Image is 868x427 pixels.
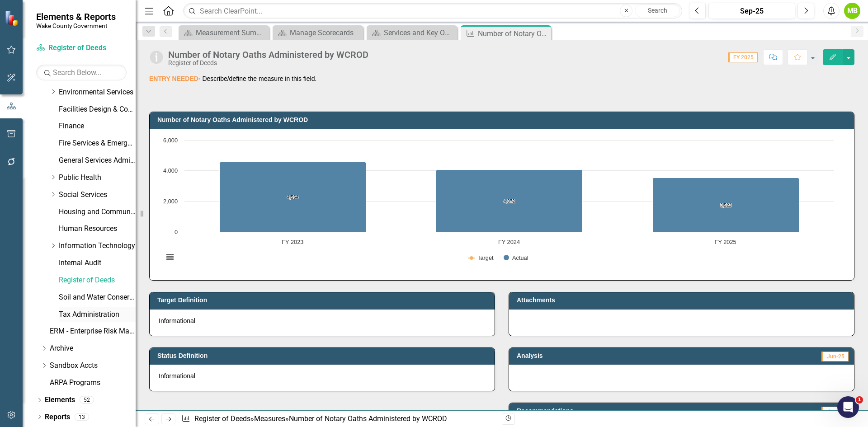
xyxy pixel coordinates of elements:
[168,50,368,60] div: Number of Notary Oaths Administered by WCROD
[220,162,799,232] g: Actual, series 2 of 2. Bar series with 3 bars.
[517,352,677,359] h3: Analysis
[163,198,178,205] text: 2,000
[59,241,136,251] a: Information Technology
[194,414,250,423] a: Register of Deeds
[712,6,792,17] div: Sep-25
[159,136,845,271] div: Chart. Highcharts interactive chart.
[59,87,136,98] a: Environmental Services
[183,3,682,19] input: Search ClearPoint...
[653,178,799,232] path: FY 2025, 3,523. Actual.
[59,173,136,183] a: Public Health
[181,27,267,38] a: Measurement Summary
[59,121,136,131] a: Finance
[290,27,361,38] div: Manage Scorecards
[715,239,736,245] text: FY 2025
[45,395,75,405] a: Elements
[175,229,178,235] text: 0
[75,413,89,421] div: 13
[708,3,795,19] button: Sep-25
[157,117,849,123] h3: Number of Notary Oaths Administered by WCROD
[498,239,520,245] text: FY 2024
[59,155,136,166] a: General Services Administration
[728,52,758,62] span: FY 2025
[149,74,854,83] p: - Describe/define the measure in this field.
[50,343,136,354] a: Archive
[478,28,549,39] div: Number of Notary Oaths Administered by WCROD
[287,195,298,200] text: 4,554
[59,275,136,286] a: Register of Deeds
[369,27,455,38] a: Services and Key Operating Measures
[159,371,486,380] div: Informational
[289,414,447,423] div: Number of Notary Oaths Administered by WCROD
[837,396,859,418] iframe: Intercom live chat
[59,190,136,200] a: Social Services
[59,292,136,303] a: Soil and Water Conservation
[59,138,136,149] a: Fire Services & Emergency Management
[720,203,731,208] text: 3,523
[163,167,178,174] text: 4,000
[36,43,127,53] a: Register of Deeds
[384,27,455,38] div: Services and Key Operating Measures
[821,352,849,361] span: Jun-25
[196,27,267,38] div: Measurement Summary
[149,75,198,82] span: ENTRY NEEDED
[163,137,178,144] text: 6,000
[59,310,136,320] a: Tax Administration
[5,10,20,26] img: ClearPoint Strategy
[436,170,583,232] path: FY 2024, 4,072. Actual.
[159,136,838,271] svg: Interactive chart
[504,254,528,261] button: Show Actual
[36,11,116,22] span: Elements & Reports
[36,22,116,29] small: Wake County Government
[159,316,486,325] p: Informational
[59,224,136,234] a: Human Resources
[856,396,863,404] span: 1
[59,207,136,217] a: Housing and Community Revitalization
[164,251,176,263] button: View chart menu, Chart
[517,408,739,414] h3: Recommendations
[468,254,494,261] button: Show Target
[282,239,303,245] text: FY 2023
[275,27,361,38] a: Manage Scorecards
[45,412,70,422] a: Reports
[504,199,515,204] text: 4,072
[635,5,680,17] button: Search
[220,162,366,232] path: FY 2023, 4,554. Actual.
[50,378,136,388] a: ARPA Programs
[254,414,285,423] a: Measures
[149,50,164,65] img: Information Only
[517,297,849,304] h3: Attachments
[157,352,490,359] h3: Status Definition
[157,297,490,304] h3: Target Definition
[181,414,495,424] div: » »
[168,60,368,66] div: Register of Deeds
[648,7,667,14] span: Search
[844,3,860,19] button: MB
[50,361,136,371] a: Sandbox Accts
[50,326,136,337] a: ERM - Enterprise Risk Management Plan
[821,407,849,417] span: Jun-25
[59,104,136,115] a: Facilities Design & Construction
[80,396,94,404] div: 52
[59,258,136,268] a: Internal Audit
[36,65,127,80] input: Search Below...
